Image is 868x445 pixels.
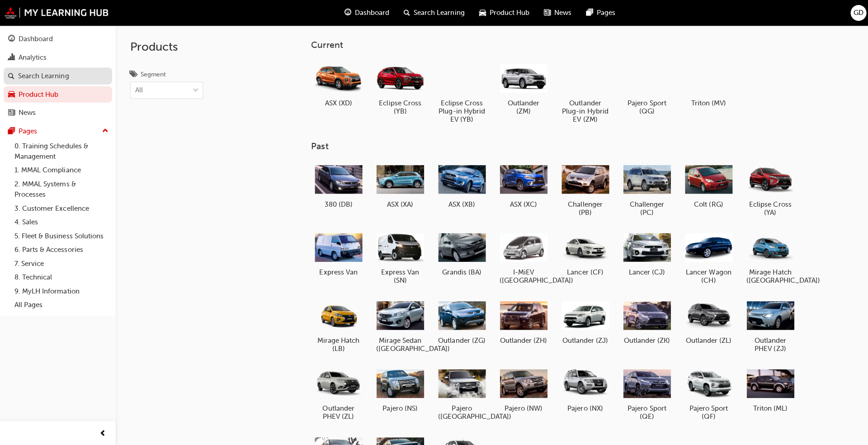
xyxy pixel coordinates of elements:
[11,228,112,242] a: 5. Fleet & Business Solutions
[470,4,535,22] a: car-iconProduct Hub
[433,57,487,126] a: Eclipse Cross Plug-in Hybrid EV (YB)
[11,270,112,284] a: 8. Technical
[560,335,607,343] h5: Outlander (ZJ)
[437,335,484,343] h5: Outlander (ZG)
[621,267,669,275] h5: Lancer (CJ)
[336,4,395,22] a: guage-iconDashboard
[19,52,47,63] div: Analytics
[618,57,672,118] a: Pajero Sport (QG)
[556,57,610,126] a: Outlander Plug-in Hybrid EV (ZM)
[310,362,364,423] a: Outlander PHEV (ZL)
[741,362,795,415] a: Triton (ML)
[130,71,137,79] span: tags-icon
[556,362,610,415] a: Pajero (NX)
[621,199,669,216] h5: Challenger (PC)
[11,214,112,228] a: 4. Sales
[310,57,364,110] a: ASX (XD)
[4,123,112,139] button: Pages
[19,126,37,136] div: Pages
[542,7,549,19] span: news-icon
[560,403,607,411] h5: Pajero (NX)
[560,199,607,216] h5: Challenger (PB)
[375,335,423,351] h5: Mirage Sedan ([GEOGRAPHIC_DATA])
[556,294,610,347] a: Outlander (ZJ)
[8,127,15,135] span: pages-icon
[135,85,142,95] div: All
[433,227,487,279] a: Grandis (BA)
[433,294,487,347] a: Outlander (ZG)
[621,403,669,419] h5: Pajero Sport (QE)
[4,49,112,66] a: Analytics
[130,40,203,54] h2: Products
[11,256,112,270] a: 7. Service
[679,159,733,211] a: Colt (RG)
[851,8,861,18] span: GD
[5,7,108,19] img: mmal
[19,34,53,44] div: Dashboard
[140,70,165,79] div: Segment
[372,362,426,415] a: Pajero (NS)
[19,107,36,118] div: News
[310,294,364,355] a: Mirage Hatch (LB)
[498,267,546,284] h5: I-MiEV ([GEOGRAPHIC_DATA])
[495,159,549,211] a: ASX (XC)
[621,99,669,115] h5: Pajero Sport (QG)
[437,267,484,275] h5: Grandis (BA)
[375,403,423,411] h5: Pajero (NS)
[372,57,426,118] a: Eclipse Cross (YB)
[11,242,112,256] a: 6. Parts & Accessories
[314,335,361,351] h5: Mirage Hatch (LB)
[683,267,730,284] h5: Lancer Wagon (CH)
[8,90,15,99] span: car-icon
[99,427,106,438] span: prev-icon
[679,362,733,423] a: Pajero Sport (QF)
[495,294,549,347] a: Outlander (ZH)
[11,163,112,177] a: 1. MMAL Compliance
[4,29,112,123] button: DashboardAnalyticsSearch LearningProduct HubNews
[4,67,112,84] a: Search Learning
[4,86,112,103] a: Product Hub
[395,4,470,22] a: search-iconSearch Learning
[556,159,610,219] a: Challenger (PB)
[683,99,730,107] h5: Triton (MV)
[375,267,423,284] h5: Express Van (SN)
[8,54,15,62] span: chart-icon
[584,7,591,19] span: pages-icon
[433,362,487,423] a: Pajero ([GEOGRAPHIC_DATA])
[8,35,15,43] span: guage-icon
[498,99,546,115] h5: Outlander (ZM)
[372,294,426,355] a: Mirage Sedan ([GEOGRAPHIC_DATA])
[744,335,792,351] h5: Outlander PHEV (ZJ)
[744,403,792,411] h5: Triton (ML)
[679,227,733,287] a: Lancer Wagon (CH)
[848,5,863,21] button: GD
[310,227,364,279] a: Express Van
[679,57,733,110] a: Triton (MV)
[437,403,484,419] h5: Pajero ([GEOGRAPHIC_DATA])
[375,199,423,208] h5: ASX (XA)
[11,201,112,215] a: 3. Customer Excellence
[314,199,361,208] h5: 380 (DB)
[314,267,361,275] h5: Express Van
[11,177,112,201] a: 2. MMAL Systems & Processes
[560,99,607,123] h5: Outlander Plug-in Hybrid EV (ZM)
[437,99,484,123] h5: Eclipse Cross Plug-in Hybrid EV (YB)
[343,7,350,19] span: guage-icon
[498,199,546,208] h5: ASX (XC)
[679,294,733,347] a: Outlander (ZL)
[310,40,824,50] h3: Current
[495,227,549,287] a: I-MiEV ([GEOGRAPHIC_DATA])
[8,109,15,117] span: news-icon
[552,8,570,18] span: News
[402,7,409,19] span: search-icon
[618,294,672,347] a: Outlander (ZK)
[433,159,487,211] a: ASX (XB)
[310,159,364,211] a: 380 (DB)
[683,199,730,208] h5: Colt (RG)
[577,4,620,22] a: pages-iconPages
[102,125,108,137] span: up-icon
[741,294,795,355] a: Outlander PHEV (ZJ)
[192,85,198,96] span: down-icon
